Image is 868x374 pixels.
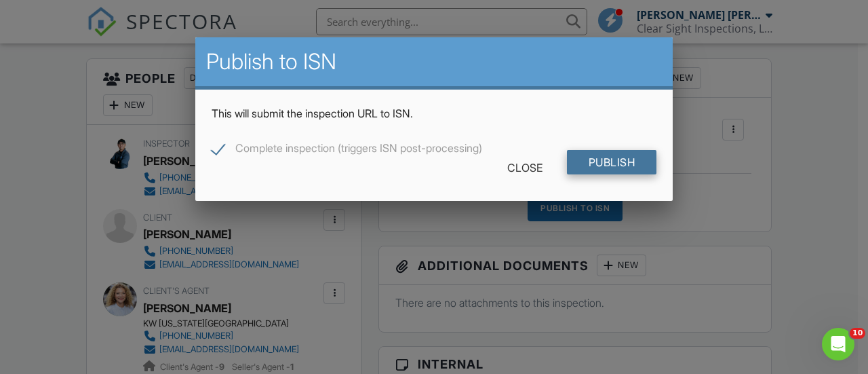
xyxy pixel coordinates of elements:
p: This will submit the inspection URL to ISN. [212,106,656,121]
label: Complete inspection (triggers ISN post-processing) [212,142,482,159]
span: 10 [850,328,865,339]
h2: Publish to ISN [206,48,662,75]
input: Publish [567,150,657,174]
div: Close [486,155,564,180]
iframe: Intercom live chat [822,328,854,360]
